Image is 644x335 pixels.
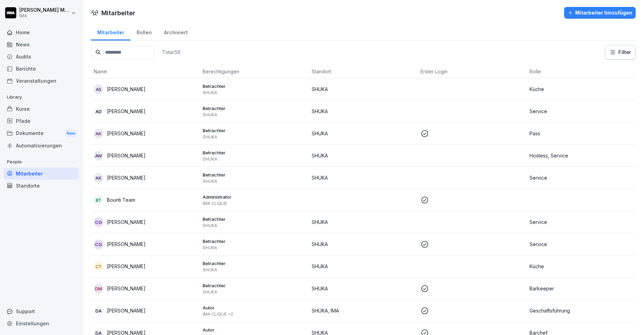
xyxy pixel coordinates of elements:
[130,23,158,40] div: Rollen
[312,241,415,248] p: SHUKA
[203,260,306,266] p: Betrachter
[312,108,415,115] p: SHUKA
[94,129,103,138] div: AK
[3,115,79,127] a: Pfade
[203,327,306,333] p: Autor
[530,108,633,115] p: Service
[3,26,79,38] a: Home
[91,65,200,78] th: Name
[3,127,79,140] div: Dokumente
[203,216,306,222] p: Betrachter
[530,263,633,270] p: Küche
[101,8,135,18] h1: Mitarbeiter
[203,245,306,251] p: SHUKA
[19,13,70,18] p: IMA
[203,83,306,89] p: Betrachter
[107,196,135,203] p: Bounti Team
[312,85,415,93] p: SHUKA
[19,7,70,13] p: [PERSON_NAME] Milanovska
[3,127,79,140] a: DokumenteNew
[94,306,103,316] div: DA
[312,130,415,137] p: SHUKA
[3,139,79,152] a: Automatisierungen
[203,179,306,184] p: SHUKA
[91,23,130,40] a: Mitarbeiter
[530,174,633,181] p: Service
[312,285,415,292] p: SHUKA
[203,127,306,134] p: Betrachter
[107,130,146,137] p: [PERSON_NAME]
[203,134,306,140] p: SHUKA
[3,180,79,192] a: Standorte
[3,38,79,51] a: News
[203,150,306,156] p: Betrachter
[94,84,103,94] div: AS
[203,194,306,200] p: Administrator
[65,129,77,137] div: New
[203,105,306,111] p: Betrachter
[203,156,306,162] p: SHUKA
[107,241,146,248] p: [PERSON_NAME]
[3,305,79,317] div: Support
[309,65,418,78] th: Standort
[568,9,632,17] div: Mitarbeiter hinzufügen
[200,65,309,78] th: Berechtigungen
[162,49,181,55] p: Total: 56
[94,107,103,116] div: AD
[94,262,103,271] div: CT
[530,241,633,248] p: Service
[530,285,633,292] p: Barkeeper
[312,218,415,226] p: SHUKA
[203,282,306,289] p: Betrachter
[158,23,194,40] a: Archiviert
[530,218,633,226] p: Service
[203,289,306,295] p: SHUKA
[605,45,635,59] button: Filter
[203,267,306,273] p: SHUKA
[530,307,633,314] p: Geschäftsführung
[418,65,527,78] th: Erster Login
[564,7,636,19] button: Mitarbeiter hinzufügen
[94,239,103,249] div: CG
[107,307,146,314] p: [PERSON_NAME]
[107,108,146,115] p: [PERSON_NAME]
[3,317,79,329] a: Einstellungen
[3,51,79,63] a: Audits
[107,152,146,159] p: [PERSON_NAME]
[3,63,79,75] a: Berichte
[312,263,415,270] p: SHUKA
[107,174,146,181] p: [PERSON_NAME]
[3,75,79,87] a: Veranstaltungen
[203,305,306,311] p: Autor
[3,167,79,180] a: Mitarbeiter
[203,90,306,96] p: SHUKA
[3,156,79,167] p: People
[609,49,631,56] div: Filter
[94,217,103,227] div: CG
[107,263,146,270] p: [PERSON_NAME]
[312,152,415,159] p: SHUKA
[203,172,306,178] p: Betrachter
[530,152,633,159] p: Hostess, Service
[107,218,146,226] p: [PERSON_NAME]
[94,151,103,161] div: AW
[312,174,415,181] p: SHUKA
[530,130,633,137] p: Pass
[3,103,79,115] a: Kurse
[312,307,415,314] p: SHUKA, IMA
[94,195,103,205] div: BT
[107,285,146,292] p: [PERSON_NAME]
[203,223,306,228] p: SHUKA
